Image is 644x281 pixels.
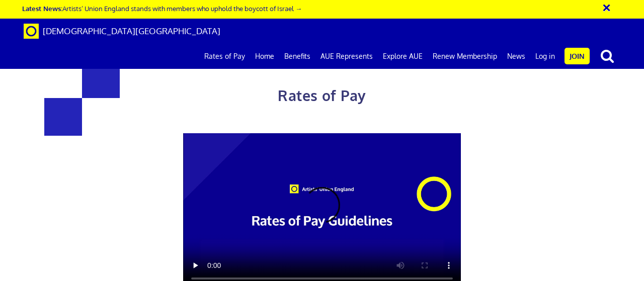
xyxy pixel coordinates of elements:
[279,44,315,69] a: Benefits
[592,45,623,66] button: search
[278,86,366,105] span: Rates of Pay
[16,19,228,44] a: Brand [DEMOGRAPHIC_DATA][GEOGRAPHIC_DATA]
[530,44,560,69] a: Log in
[315,44,378,69] a: AUE Represents
[43,26,220,36] span: [DEMOGRAPHIC_DATA][GEOGRAPHIC_DATA]
[22,4,62,13] strong: Latest News:
[378,44,428,69] a: Explore AUE
[199,44,250,69] a: Rates of Pay
[565,48,590,64] a: Join
[250,44,279,69] a: Home
[502,44,530,69] a: News
[428,44,502,69] a: Renew Membership
[22,4,302,13] a: Latest News:Artists’ Union England stands with members who uphold the boycott of Israel →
